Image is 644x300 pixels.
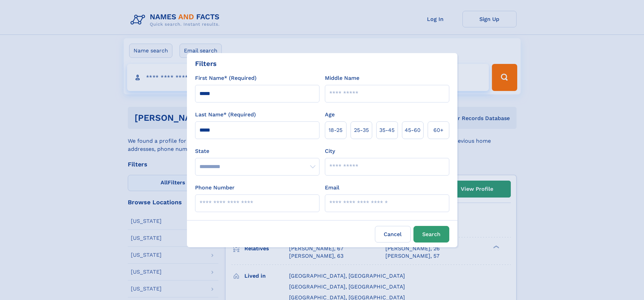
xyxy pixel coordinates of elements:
[195,147,319,155] label: State
[405,126,421,134] span: 45‑60
[325,184,339,192] label: Email
[413,226,449,243] button: Search
[433,126,444,134] span: 60+
[379,126,395,134] span: 35‑45
[325,147,335,155] label: City
[325,74,359,82] label: Middle Name
[325,111,335,119] label: Age
[195,111,256,119] label: Last Name* (Required)
[329,126,342,134] span: 18‑25
[195,184,235,192] label: Phone Number
[375,226,411,243] label: Cancel
[195,59,217,69] div: Filters
[354,126,369,134] span: 25‑35
[195,74,257,82] label: First Name* (Required)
